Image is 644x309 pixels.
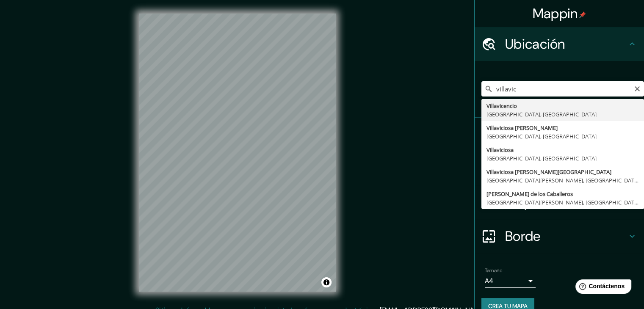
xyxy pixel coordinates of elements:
[486,199,639,206] font: [GEOGRAPHIC_DATA][PERSON_NAME], [GEOGRAPHIC_DATA]
[486,190,573,198] font: [PERSON_NAME] de los Caballeros
[139,14,336,292] canvas: Mapa
[486,110,597,118] font: [GEOGRAPHIC_DATA], [GEOGRAPHIC_DATA]
[486,102,517,110] font: Villavicencio
[533,5,578,22] font: Mappin
[486,146,514,154] font: Villaviciosa
[505,35,565,53] font: Ubicación
[486,168,611,176] font: Villaviciosa [PERSON_NAME][GEOGRAPHIC_DATA]
[475,118,644,152] div: Patas
[475,185,644,219] div: Disposición
[481,81,644,97] input: Elige tu ciudad o zona
[486,154,597,162] font: [GEOGRAPHIC_DATA], [GEOGRAPHIC_DATA]
[485,267,502,274] font: Tamaño
[569,276,635,300] iframe: Lanzador de widgets de ayuda
[475,152,644,185] div: Estilo
[485,276,493,285] font: A4
[485,274,536,288] div: A4
[505,227,541,245] font: Borde
[475,27,644,61] div: Ubicación
[634,84,641,92] button: Claro
[579,11,586,18] img: pin-icon.png
[486,177,639,184] font: [GEOGRAPHIC_DATA][PERSON_NAME], [GEOGRAPHIC_DATA]
[475,219,644,253] div: Borde
[486,132,597,140] font: [GEOGRAPHIC_DATA], [GEOGRAPHIC_DATA]
[486,124,558,132] font: Villaviciosa [PERSON_NAME]
[321,277,332,287] button: Activar o desactivar atribución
